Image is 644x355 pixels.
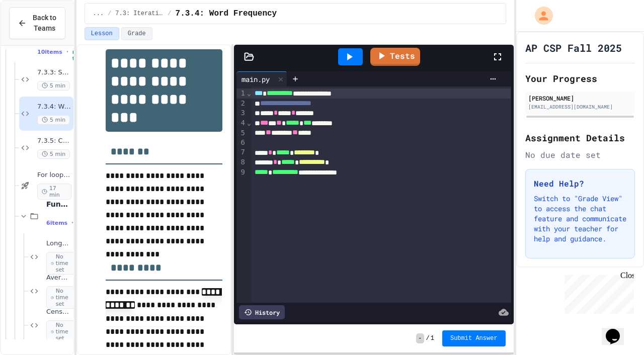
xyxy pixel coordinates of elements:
button: Grade [121,27,152,40]
span: Censor Vowels in Text [46,308,71,316]
span: 1 [431,334,434,342]
h1: AP CSP Fall 2025 [525,41,622,55]
h2: Your Progress [525,71,635,85]
span: - [416,333,424,343]
button: Back to Teams [9,7,65,39]
span: Fold line [247,119,252,127]
span: 5 min [37,81,70,91]
span: 6 items [46,220,67,226]
span: Longest Word in a List [46,239,71,248]
span: • [66,48,68,56]
div: Chat with us now!Close [4,4,69,64]
span: 10 items [37,49,62,55]
div: main.py [236,74,275,84]
div: History [239,305,285,319]
div: 2 [236,99,247,109]
iframe: chat widget [602,315,634,345]
div: 1 [236,88,247,99]
span: 5 min [37,115,70,125]
span: No time set [46,320,76,343]
div: 3 [236,108,247,118]
div: My Account [524,4,555,27]
span: Fold line [247,89,252,97]
button: Lesson [85,27,119,40]
span: 7.3: Iterating Through Lists [115,10,164,18]
span: / [108,10,111,18]
iframe: chat widget [560,271,634,314]
div: 8 [236,157,247,167]
span: / [168,10,171,18]
div: No due date set [525,149,635,161]
span: 7.3.4: Word Frequency [37,103,71,111]
span: / [426,334,430,342]
span: 32 min total [72,42,87,62]
a: Tests [370,48,420,66]
div: 4 [236,118,247,128]
span: 7.3.4: Word Frequency [176,8,277,20]
h3: Need Help? [534,178,626,190]
span: ... [93,10,104,18]
span: 17 min [37,184,71,200]
div: 9 [236,167,247,178]
span: No time set [46,252,76,275]
span: No time set [46,286,76,309]
button: Submit Answer [442,330,506,346]
span: 7.3.5: Confusion [37,137,71,145]
h2: Assignment Details [525,131,635,145]
div: 5 [236,128,247,138]
div: [EMAIL_ADDRESS][DOMAIN_NAME] [528,103,632,111]
div: main.py [236,71,287,86]
div: [PERSON_NAME] [528,94,632,103]
p: Switch to "Grade View" to access the chat feature and communicate with your teacher for help and ... [534,194,626,244]
span: 5 min [37,149,70,159]
span: Submit Answer [450,334,498,342]
span: • [71,219,73,227]
span: Back to Teams [33,13,57,34]
div: 7 [236,147,247,157]
span: Average Length of Words in a List [46,274,71,282]
div: 6 [236,138,247,147]
span: For loops and lists - Quiz [37,171,71,180]
span: 7.3.3: Smallest Positive Number [37,68,71,77]
span: Functions with List Traversals Practice [46,200,71,209]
